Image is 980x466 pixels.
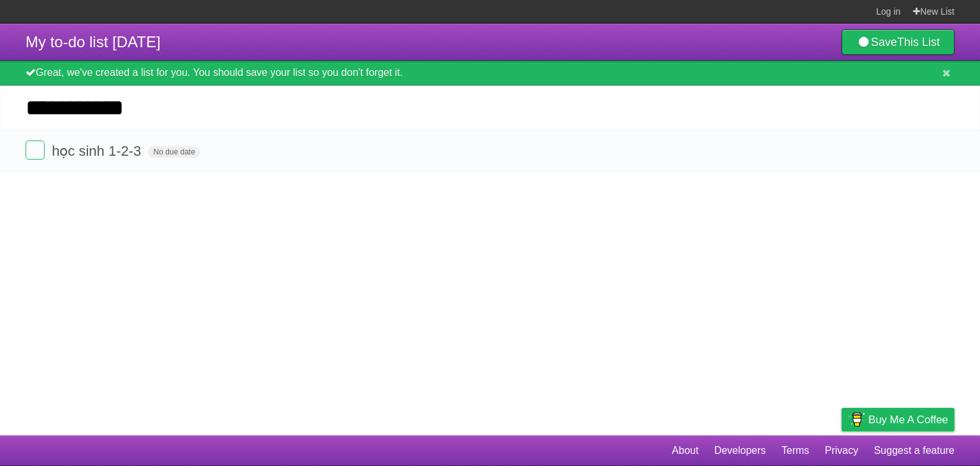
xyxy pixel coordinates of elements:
[897,36,940,49] b: This List
[782,439,810,463] a: Terms
[52,143,144,159] span: học sinh 1-2-3
[848,409,865,430] img: Buy me a coffee
[825,439,858,463] a: Privacy
[26,140,45,160] label: Done
[714,439,766,463] a: Developers
[874,439,954,463] a: Suggest a feature
[868,409,948,431] span: Buy me a coffee
[672,439,699,463] a: About
[842,29,954,55] a: SaveThis List
[842,408,954,432] a: Buy me a coffee
[148,146,200,158] span: No due date
[26,33,161,50] span: My to-do list [DATE]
